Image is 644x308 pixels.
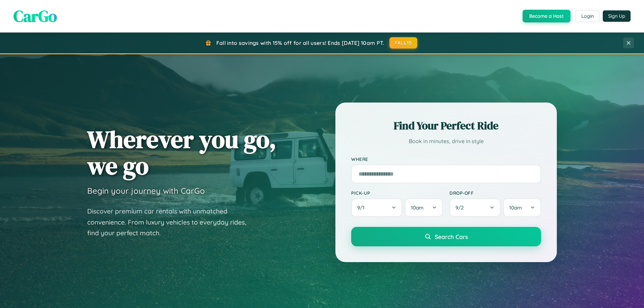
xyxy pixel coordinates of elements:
[411,204,424,211] span: 10am
[455,204,467,211] span: 9 / 2
[449,198,500,217] button: 9/2
[523,10,571,22] button: Become a Host
[87,126,276,179] h1: Wherever you go, we go
[216,40,384,46] span: Fall into savings with 15% off for all users! Ends [DATE] 10am PT.
[405,198,443,217] button: 10am
[13,5,57,27] span: CarGo
[351,156,541,162] label: Where
[503,198,541,217] button: 10am
[603,10,631,22] button: Sign Up
[351,118,541,133] h2: Find Your Perfect Ride
[435,233,468,240] span: Search Cars
[351,227,541,246] button: Search Cars
[449,190,541,196] label: Drop-off
[576,10,599,22] button: Login
[389,37,418,49] button: FALL15
[357,204,368,211] span: 9 / 1
[87,186,205,196] h3: Begin your journey with CarGo
[509,204,522,211] span: 10am
[351,136,541,146] p: Book in minutes, drive in style
[87,206,255,239] p: Discover premium car rentals with unmatched convenience. From luxury vehicles to everyday rides, ...
[351,190,443,196] label: Pick-up
[351,198,402,217] button: 9/1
